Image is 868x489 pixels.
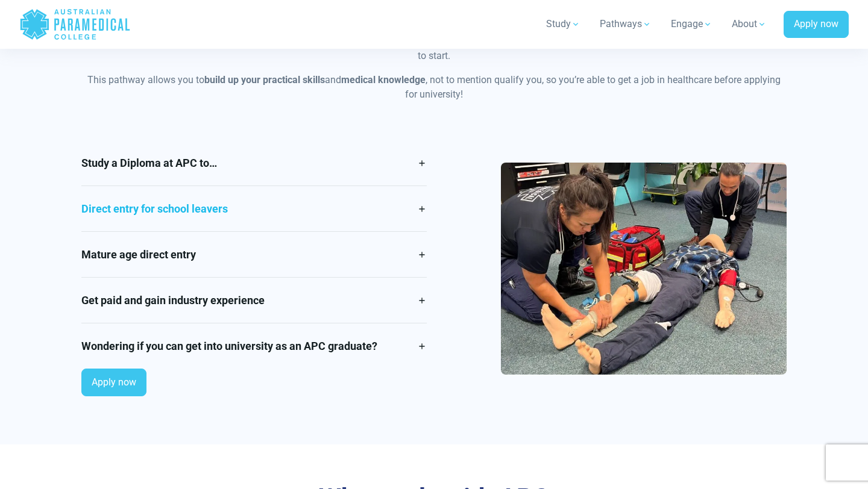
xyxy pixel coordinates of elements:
[19,5,131,44] a: Australian Paramedical College
[539,7,588,41] a: Study
[664,7,720,41] a: Engage
[204,74,325,86] strong: build up your practical skills
[341,74,426,86] strong: medical knowledge
[81,186,427,231] a: Direct entry for school leavers
[81,278,427,323] a: Get paid and gain industry experience
[81,73,787,102] p: This pathway allows you to and , not to mention qualify you, so you’re able to get a job in healt...
[593,7,659,41] a: Pathways
[784,11,849,39] a: Apply now
[81,34,787,63] p: If you’re wishing to become a paramedic, studying the at is an excellent place to start.
[81,323,427,369] a: Wondering if you can get into university as an APC graduate?
[81,369,146,396] a: Apply now
[81,232,427,277] a: Mature age direct entry
[81,140,427,185] a: Study a Diploma at APC to…
[725,7,774,41] a: About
